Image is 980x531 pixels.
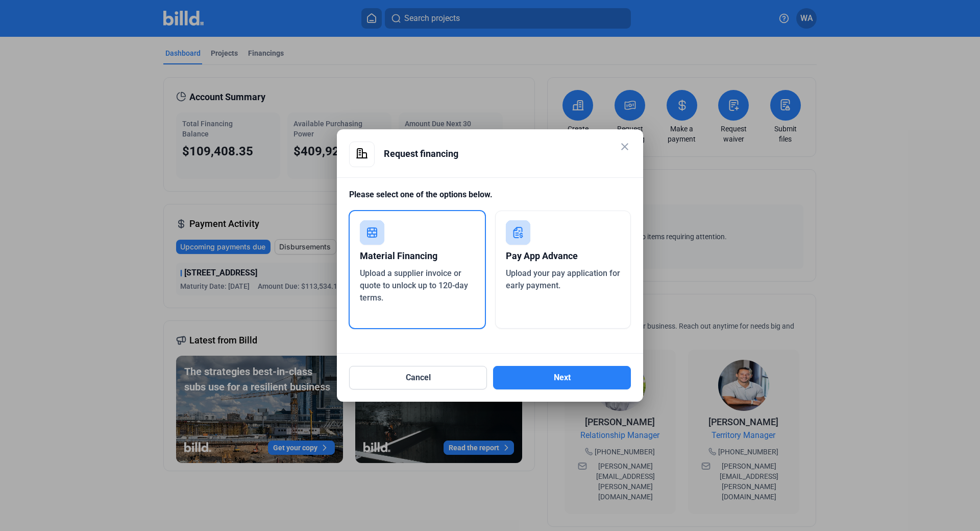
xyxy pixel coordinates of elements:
[349,366,487,389] button: Cancel
[384,142,631,166] div: Request financing
[349,189,631,211] div: Please select one of the options below.
[506,268,620,290] span: Upload your pay application for early payment.
[506,245,621,267] div: Pay App Advance
[493,366,631,389] button: Next
[619,141,631,153] mat-icon: close
[360,268,468,303] span: Upload a supplier invoice or quote to unlock up to 120-day terms.
[360,245,475,267] div: Material Financing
